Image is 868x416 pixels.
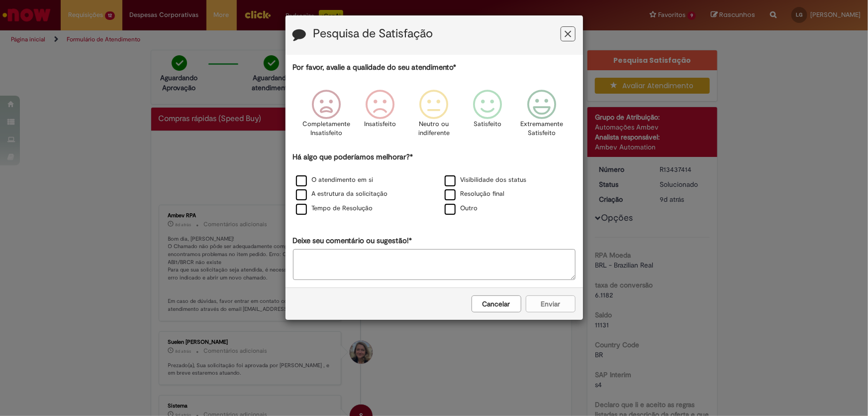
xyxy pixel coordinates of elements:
div: Insatisfeito [355,82,405,150]
p: Neutro ou indiferente [416,120,452,138]
label: Resolução final [445,189,505,199]
div: Completamente Insatisfeito [301,82,352,150]
button: Cancelar [472,295,521,312]
label: Deixe seu comentário ou sugestão!* [293,236,412,246]
div: Satisfeito [463,82,513,150]
label: A estrutura da solicitação [296,189,388,199]
p: Insatisfeito [364,120,396,129]
div: Neutro ou indiferente [408,82,459,150]
label: Visibilidade dos status [445,175,527,185]
p: Completamente Insatisfeito [302,120,350,138]
label: Por favor, avalie a qualidade do seu atendimento* [293,62,457,73]
label: Tempo de Resolução [296,204,373,213]
p: Satisfeito [474,120,502,129]
div: Há algo que poderíamos melhorar?* [293,152,576,216]
div: Extremamente Satisfeito [516,82,567,150]
p: Extremamente Satisfeito [520,120,563,138]
label: Pesquisa de Satisfação [313,27,433,40]
label: Outro [445,204,478,213]
label: O atendimento em si [296,175,374,185]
